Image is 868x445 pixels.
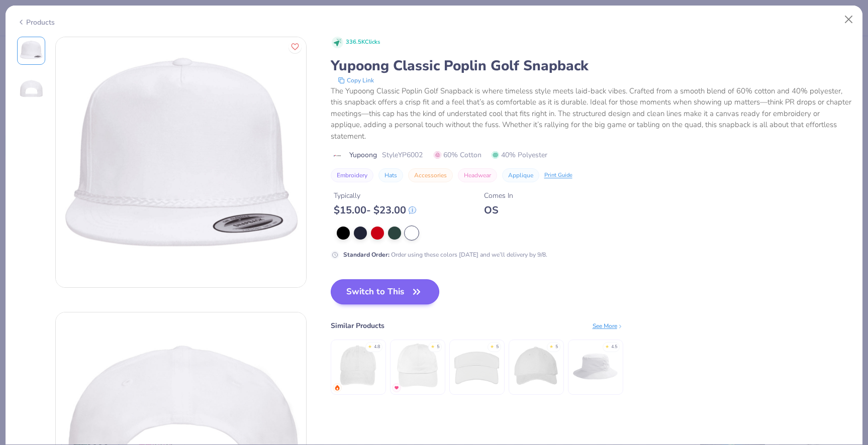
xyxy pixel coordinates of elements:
div: Similar Products [331,320,384,331]
div: ★ [490,344,494,348]
div: ★ [549,344,553,348]
div: 4.8 [374,344,380,351]
div: 5 [437,344,439,351]
button: copy to clipboard [335,75,377,85]
div: 5 [555,344,558,351]
span: 40% Polyester [492,150,547,160]
img: Big Accessories 5-Panel Brushed Twill Unstructured Cap [512,342,560,389]
img: brand logo [331,152,344,160]
div: OS [484,204,513,216]
img: trending.gif [334,385,340,391]
button: Applique [502,168,539,182]
div: The Yupoong Classic Poplin Golf Snapback is where timeless style meets laid-back vibes. Crafted f... [331,85,851,142]
div: Products [17,17,55,28]
div: Yupoong Classic Poplin Golf Snapback [331,56,851,75]
div: $ 15.00 - $ 23.00 [334,204,416,216]
button: Switch to This [331,279,440,304]
div: ★ [605,344,609,348]
div: ★ [368,344,372,348]
button: Hats [378,168,403,182]
span: Style YP6002 [382,150,423,160]
div: ★ [431,344,435,348]
img: Big Accessories Crusher Bucket Cap [571,342,619,389]
img: Front [56,37,306,287]
img: Big Accessories 6-Panel Twill Unstructured Cap [394,342,441,389]
div: Print Guide [544,171,572,180]
img: Big Accessories Cotton Twill Visor [453,342,501,389]
div: Typically [334,190,416,201]
button: Close [839,10,858,29]
button: Headwear [458,168,497,182]
div: 4.5 [611,344,617,351]
span: 336.5K Clicks [346,38,380,47]
button: Accessories [408,168,453,182]
strong: Standard Order : [343,251,390,259]
button: Embroidery [331,168,373,182]
div: See More [593,321,623,330]
span: Yupoong [349,150,377,160]
div: Order using these colors [DATE] and we’ll delivery by 9/8. [343,250,547,259]
div: Comes In [484,190,513,201]
img: Back [19,77,43,101]
img: Front [19,39,43,63]
span: 60% Cotton [434,150,481,160]
img: MostFav.gif [394,385,400,391]
img: Adams Optimum Pigment Dyed-Cap [334,342,382,389]
div: 5 [496,344,499,351]
button: Like [288,40,302,53]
